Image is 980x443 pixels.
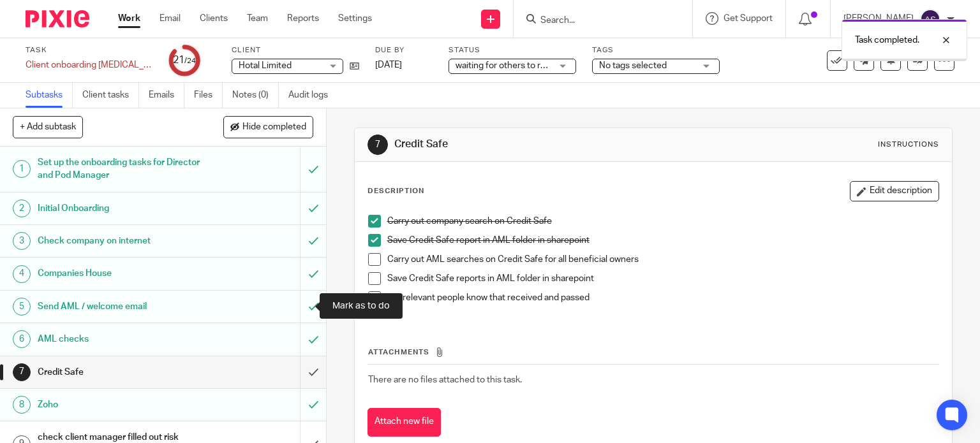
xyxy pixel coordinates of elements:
[367,134,388,155] div: 7
[338,12,372,25] a: Settings
[878,140,939,150] div: Instructions
[13,265,31,283] div: 4
[368,375,522,384] span: There are no files attached to this task.
[26,10,89,27] img: Pixie
[367,186,424,196] p: Description
[387,215,939,228] p: Carry out company search on Credit Safe
[239,61,292,70] span: Hotal Limited
[449,45,576,55] label: Status
[368,349,429,356] span: Attachments
[13,200,31,217] div: 2
[242,122,306,133] span: Hide completed
[38,330,204,349] h1: AML checks
[232,45,359,55] label: Client
[288,83,338,108] a: Audit logs
[26,59,153,71] div: Client onboarding retainer - Adele
[920,9,940,29] img: svg%3E
[38,153,204,185] h1: Set up the onboarding tasks for Director and Pod Manager
[599,61,667,70] span: No tags selected
[13,232,31,250] div: 3
[200,12,228,25] a: Clients
[38,231,204,251] h1: Check company on internet
[38,199,204,218] h1: Initial Onboarding
[26,45,153,55] label: Task
[850,181,939,201] button: Edit description
[287,12,319,25] a: Reports
[375,45,433,55] label: Due by
[387,291,939,304] p: Let relevant people know that received and passed
[38,297,204,316] h1: Send AML / welcome email
[223,116,313,138] button: Hide completed
[26,83,73,108] a: Subtasks
[855,34,919,47] p: Task completed.
[13,363,31,381] div: 7
[13,116,83,138] button: + Add subtask
[13,160,31,178] div: 1
[247,12,268,25] a: Team
[160,12,181,25] a: Email
[394,138,680,151] h1: Credit Safe
[375,61,402,69] span: [DATE]
[82,83,139,108] a: Client tasks
[13,330,31,348] div: 6
[232,83,279,108] a: Notes (0)
[38,363,204,382] h1: Credit Safe
[13,298,31,316] div: 5
[118,12,140,25] a: Work
[387,253,939,266] p: Carry out AML searches on Credit Safe for all beneficial owners
[149,83,184,108] a: Emails
[456,61,557,70] span: waiting for others to reply
[38,264,204,283] h1: Companies House
[387,272,939,285] p: Save Credit Safe reports in AML folder in sharepoint
[387,234,939,247] p: Save Credit Safe report in AML folder in sharepoint
[173,53,196,68] div: 21
[194,83,223,108] a: Files
[184,57,196,64] small: /24
[367,408,441,437] button: Attach new file
[38,395,204,414] h1: Zoho
[13,396,31,414] div: 8
[26,59,153,71] div: Client onboarding [MEDICAL_DATA] - [PERSON_NAME]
